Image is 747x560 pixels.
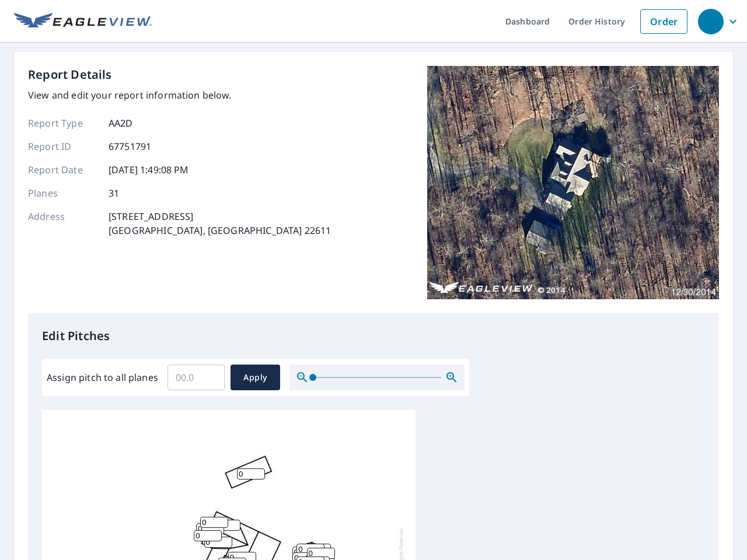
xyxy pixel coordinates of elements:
a: Order [640,9,687,34]
p: AA2D [109,116,133,130]
p: Edit Pitches [42,327,705,345]
button: Apply [231,365,280,390]
label: Assign pitch to all planes [47,370,158,384]
p: Report Details [28,66,112,83]
p: Planes [28,186,98,200]
p: [DATE] 1:49:08 PM [109,163,189,177]
p: Report Date [28,163,98,177]
p: Report ID [28,139,98,153]
span: Apply [240,370,271,385]
img: Top image [427,66,719,299]
p: 31 [109,186,119,200]
p: [STREET_ADDRESS] [GEOGRAPHIC_DATA], [GEOGRAPHIC_DATA] 22611 [109,209,331,237]
p: Address [28,209,98,237]
input: 00.0 [167,361,225,394]
img: EV Logo [14,13,152,30]
p: View and edit your report information below. [28,88,331,102]
p: Report Type [28,116,98,130]
p: 67751791 [109,139,151,153]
